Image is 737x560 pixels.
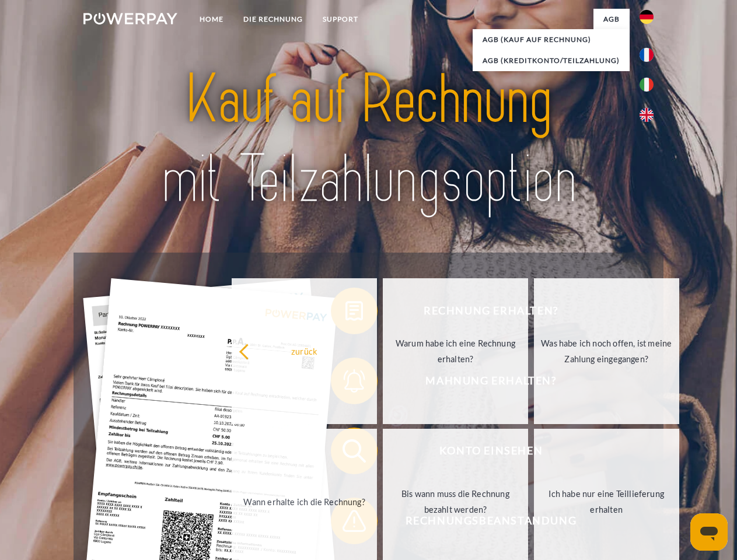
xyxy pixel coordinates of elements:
[239,494,370,509] div: Wann erhalte ich die Rechnung?
[541,335,672,367] div: Was habe ich noch offen, ist meine Zahlung eingegangen?
[390,486,521,517] div: Bis wann muss die Rechnung bezahlt werden?
[83,13,177,24] img: logo-powerpay-white.svg
[640,108,654,122] img: en
[190,9,233,30] a: Home
[111,56,626,223] img: title-powerpay_de.svg
[640,78,654,92] img: it
[473,29,630,50] a: AGB (Kauf auf Rechnung)
[390,335,521,367] div: Warum habe ich eine Rechnung erhalten?
[239,343,370,359] div: zurück
[593,9,630,30] a: agb
[541,486,672,517] div: Ich habe nur eine Teillieferung erhalten
[313,9,368,30] a: SUPPORT
[640,48,654,62] img: fr
[690,513,728,551] iframe: Schaltfläche zum Öffnen des Messaging-Fensters
[473,50,630,71] a: AGB (Kreditkonto/Teilzahlung)
[640,10,654,24] img: de
[233,9,313,30] a: DIE RECHNUNG
[534,278,679,424] a: Was habe ich noch offen, ist meine Zahlung eingegangen?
